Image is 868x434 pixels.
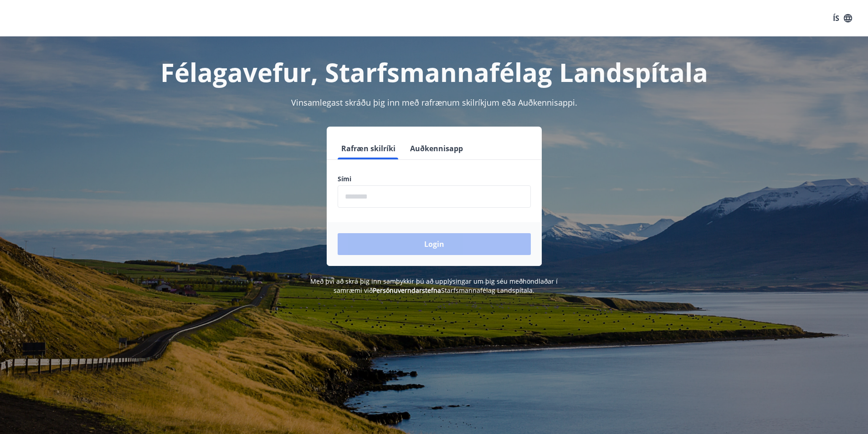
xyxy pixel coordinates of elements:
span: Vinsamlegast skráðu þig inn með rafrænum skilríkjum eða Auðkennisappi. [291,97,577,108]
button: Auðkennisapp [406,138,467,159]
button: Rafræn skilríki [338,138,399,159]
h1: Félagavefur, Starfsmannafélag Landspítala [117,55,751,89]
span: Með því að skrá þig inn samþykkir þú að upplýsingar um þig séu meðhöndlaðar í samræmi við Starfsm... [310,277,558,295]
button: ÍS [828,10,857,26]
a: Persónuverndarstefna [373,286,441,295]
label: Sími [338,174,531,184]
